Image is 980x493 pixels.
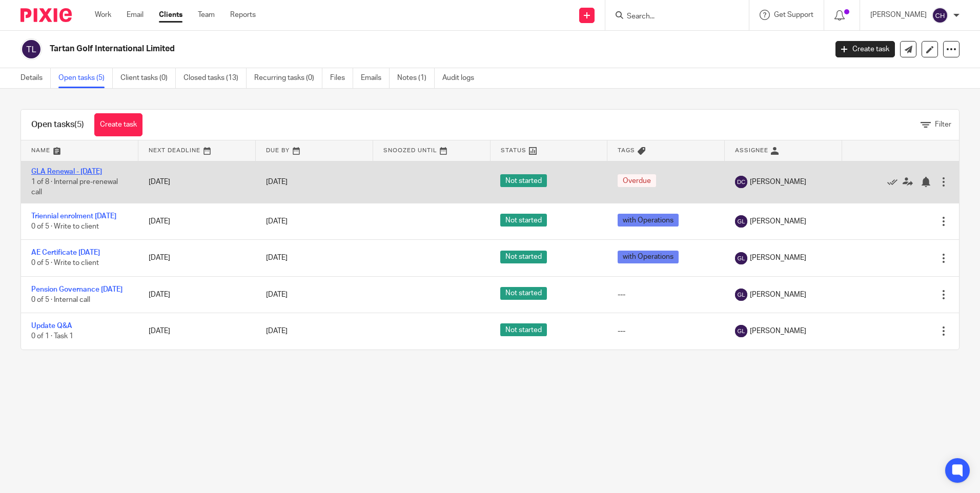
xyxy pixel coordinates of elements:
[21,38,42,60] img: svg%3E
[138,161,256,203] td: [DATE]
[183,68,247,88] a: Closed tasks (13)
[618,251,679,263] span: with Operations
[254,68,322,88] a: Recurring tasks (0)
[735,176,747,188] img: svg%3E
[442,68,482,88] a: Audit logs
[735,325,747,337] img: svg%3E
[266,291,288,298] span: [DATE]
[31,223,99,230] span: 0 of 5 · Write to client
[397,68,435,88] a: Notes (1)
[618,148,635,153] span: Tags
[138,276,256,313] td: [DATE]
[500,323,547,336] span: Not started
[501,148,526,153] span: Status
[500,214,547,227] span: Not started
[31,322,72,330] a: Update Q&A
[138,240,256,276] td: [DATE]
[31,249,100,256] a: AE Certificate [DATE]
[266,255,288,262] span: [DATE]
[31,333,73,340] span: 0 of 1 · Task 1
[750,253,806,263] span: [PERSON_NAME]
[159,10,182,20] a: Clients
[138,313,256,350] td: [DATE]
[198,10,215,20] a: Team
[735,289,747,301] img: svg%3E
[94,113,142,136] a: Create task
[266,327,288,335] span: [DATE]
[735,252,747,264] img: svg%3E
[618,326,714,336] div: ---
[138,203,256,239] td: [DATE]
[120,68,176,88] a: Client tasks (0)
[74,120,84,129] span: (5)
[31,168,102,175] a: GLA Renewal - [DATE]
[618,214,679,227] span: with Operations
[835,41,895,57] a: Create task
[266,178,288,186] span: [DATE]
[750,216,806,227] span: [PERSON_NAME]
[618,174,656,187] span: Overdue
[230,10,256,20] a: Reports
[31,286,122,293] a: Pension Governance [DATE]
[361,68,390,88] a: Emails
[31,213,116,220] a: Triennial enrolment [DATE]
[266,218,288,225] span: [DATE]
[58,68,113,88] a: Open tasks (5)
[500,251,547,263] span: Not started
[50,44,666,54] h2: Tartan Golf International Limited
[870,10,927,20] p: [PERSON_NAME]
[500,287,547,300] span: Not started
[500,174,547,187] span: Not started
[31,178,118,196] span: 1 of 8 · Internal pre-renewal call
[21,68,51,88] a: Details
[383,148,437,153] span: Snoozed Until
[932,7,948,24] img: svg%3E
[330,68,353,88] a: Files
[750,177,806,187] span: [PERSON_NAME]
[31,296,90,303] span: 0 of 5 · Internal call
[95,10,111,20] a: Work
[735,215,747,228] img: svg%3E
[127,10,144,20] a: Email
[21,8,72,22] img: Pixie
[31,119,84,130] h1: Open tasks
[887,177,903,187] a: Mark as done
[750,290,806,300] span: [PERSON_NAME]
[935,121,951,128] span: Filter
[774,11,813,18] span: Get Support
[31,260,99,267] span: 0 of 5 · Write to client
[618,290,714,300] div: ---
[626,12,718,22] input: Search
[750,326,806,336] span: [PERSON_NAME]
